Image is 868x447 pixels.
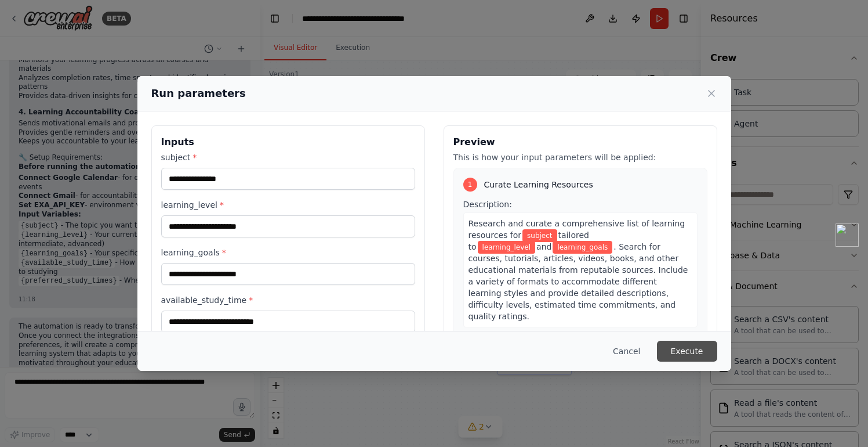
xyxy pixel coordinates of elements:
h2: Run parameters [151,85,246,102]
h3: Inputs [161,135,415,149]
h3: Preview [453,135,707,149]
label: available_study_time [161,294,415,306]
span: and [536,242,551,251]
button: Execute [657,341,717,362]
div: 1 [463,178,477,192]
span: . Search for courses, tutorials, articles, videos, books, and other educational materials from re... [468,242,688,321]
label: learning_goals [161,247,415,258]
span: Research and curate a comprehensive list of learning resources for [468,219,685,240]
span: Variable: learning_level [478,241,536,254]
span: Curate Learning Resources [484,179,593,190]
span: Variable: subject [522,229,557,242]
p: This is how your input parameters will be applied: [453,152,707,163]
button: Cancel [604,341,649,362]
label: learning_level [161,199,415,211]
span: Variable: learning_goals [553,241,612,254]
span: Description: [463,200,512,209]
label: subject [161,152,415,163]
span: tailored to [468,230,589,251]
